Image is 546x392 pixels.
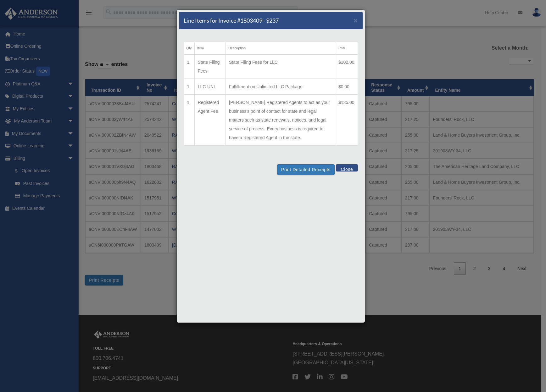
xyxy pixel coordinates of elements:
[194,79,226,95] td: LLC-UNL
[184,95,194,145] td: 1
[184,79,194,95] td: 1
[354,17,358,24] span: ×
[226,54,335,79] td: State Filing Fees for LLC
[184,42,194,55] th: Qty
[226,95,335,145] td: [PERSON_NAME] Registered Agents to act as your business's point of contact for state and legal ma...
[226,42,335,55] th: Description
[335,95,358,145] td: $135.00
[194,54,226,79] td: State Filing Fees
[354,17,358,24] button: Close
[184,54,194,79] td: 1
[277,164,335,175] button: Print Detailed Receipts
[226,79,335,95] td: Fulfillment on Unlimited LLC Package
[184,17,279,24] h5: Line Items for Invoice #1803409 - $237
[335,42,358,55] th: Total
[336,164,358,171] button: Close
[335,79,358,95] td: $0.00
[194,42,226,55] th: Item
[194,95,226,145] td: Registered Agent Fee
[335,54,358,79] td: $102.00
